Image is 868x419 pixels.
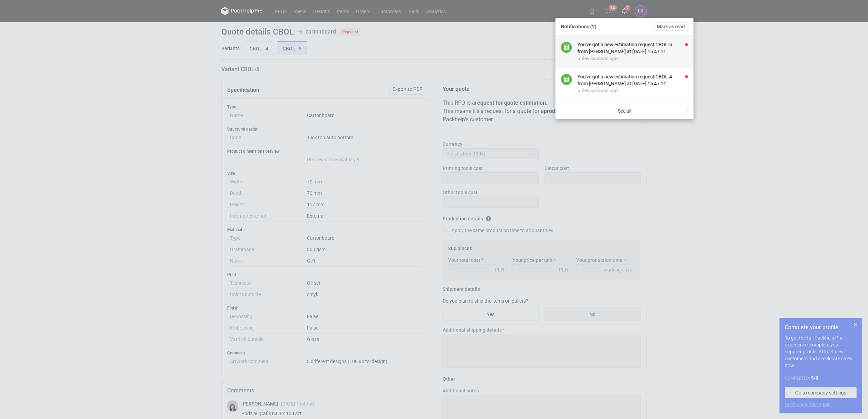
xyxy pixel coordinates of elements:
div: a few seconds ago [578,87,688,94]
button: You've got a new estimation request CBOL-5 from [PERSON_NAME] at [DATE] 15:47:11.a few seconds ago [578,41,688,62]
div: You've got a new estimation request CBOL-5 from [PERSON_NAME] at [DATE] 15:47:11. [578,41,688,55]
div: Notifications (2) [558,21,691,32]
span: Mark as read [657,24,685,29]
button: You've got a new estimation request CBOL-4 from [PERSON_NAME] at [DATE] 15:47:11.a few seconds ago [578,73,688,94]
div: a few seconds ago [578,55,688,62]
span: See all [618,108,631,113]
div: You've got a new estimation request CBOL-4 from [PERSON_NAME] at [DATE] 15:47:11. [578,73,688,87]
button: Mark as read [654,22,688,31]
a: See all [561,107,688,115]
